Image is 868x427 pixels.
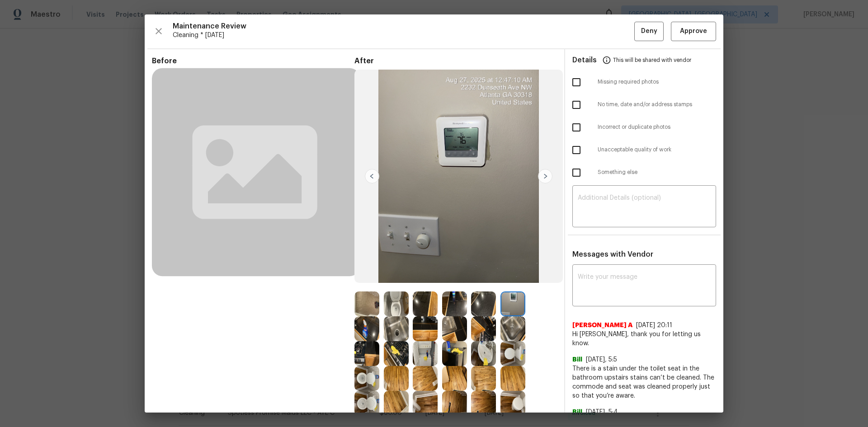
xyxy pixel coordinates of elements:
span: Deny [641,26,657,37]
span: Cleaning * [DATE] [173,31,634,40]
img: left-chevron-button-url [365,169,379,183]
div: Something else [565,161,723,184]
button: Deny [634,22,664,41]
span: After [354,56,557,66]
span: Details [572,49,597,71]
span: [PERSON_NAME] A [572,321,632,330]
span: [DATE], 5:5 [586,357,617,363]
button: Approve [671,22,716,41]
span: Unacceptable quality of work [598,146,716,154]
div: Missing required photos [565,71,723,94]
div: No time, date and/or address stamps [565,94,723,116]
span: Missing required photos [598,78,716,86]
span: Messages with Vendor [572,251,653,258]
span: [DATE], 5:4 [586,409,618,415]
span: Approve [680,26,707,37]
span: Something else [598,169,716,176]
div: Unacceptable quality of work [565,139,723,161]
span: There is a stain under the toilet seat in the bathroom upstairs stains can’t be cleaned. The comm... [572,364,716,400]
span: No time, date and/or address stamps [598,101,716,108]
span: Maintenance Review [173,22,634,31]
span: [DATE] 20:11 [636,322,672,328]
span: Hi [PERSON_NAME], thank you for letting us know. [572,330,716,348]
span: This will be shared with vendor [613,49,691,71]
img: right-chevron-button-url [538,169,552,183]
span: Bill [572,355,582,364]
span: Incorrect or duplicate photos [598,123,716,131]
span: Bill [572,408,582,417]
span: Before [152,56,354,66]
div: Incorrect or duplicate photos [565,116,723,139]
